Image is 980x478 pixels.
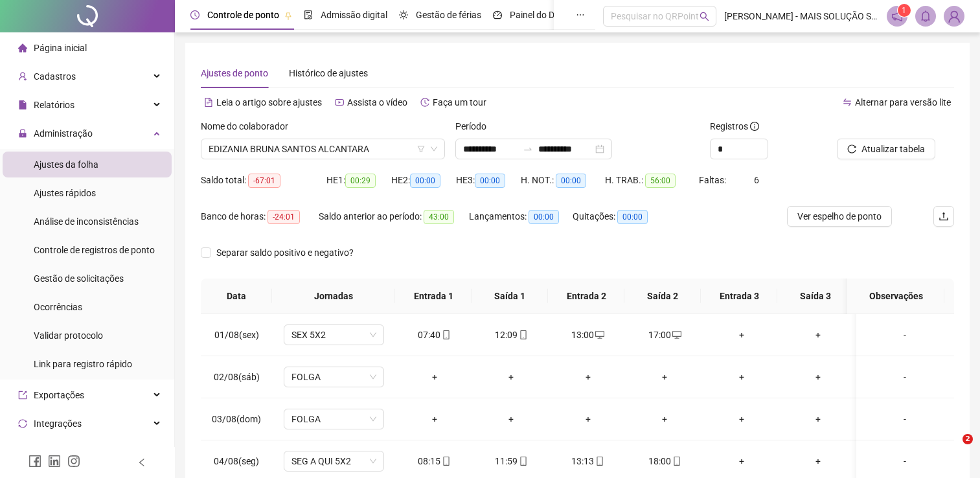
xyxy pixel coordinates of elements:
span: mobile [518,457,528,466]
label: Nome do colaborador [201,119,297,133]
div: + [790,370,847,384]
th: Observações [847,279,944,314]
span: -24:01 [268,210,300,224]
th: Saída 3 [777,279,854,314]
div: H. TRAB.: [605,173,699,188]
span: mobile [440,457,451,466]
div: - [867,370,943,384]
span: dashboard [493,10,502,19]
span: [PERSON_NAME] - MAIS SOLUÇÃO SERVIÇOS DE CONTABILIDADE EIRELI [724,9,879,23]
span: 00:00 [410,174,440,188]
div: + [483,370,540,384]
span: mobile [440,330,451,339]
div: + [560,370,616,384]
span: FOLGA [291,409,376,429]
span: filter [417,145,425,153]
span: ellipsis [576,10,585,19]
span: Gestão de solicitações [34,273,124,284]
div: 18:00 [637,454,693,468]
div: Quitações: [573,209,667,224]
span: Observações [858,289,934,303]
span: Integrações [34,418,82,429]
span: mobile [518,330,528,339]
span: Ajustes rápidos [34,188,96,198]
span: home [18,43,27,52]
span: swap-right [523,144,533,154]
div: 17:00 [637,328,693,342]
span: Controle de ponto [207,10,279,20]
div: HE 1: [326,173,391,188]
span: 6 [754,175,759,185]
span: instagram [67,455,80,468]
span: Ajustes da folha [34,159,98,170]
label: Período [455,119,495,133]
th: Data [201,279,272,314]
div: 13:13 [560,454,616,468]
span: sync [18,419,27,428]
th: Entrada 3 [701,279,777,314]
span: Alternar para versão lite [855,97,951,108]
span: swap [843,98,852,107]
div: + [790,454,847,468]
span: Controle de registros de ponto [34,245,155,255]
span: SEG A QUI 5X2 [291,451,376,471]
div: + [406,412,462,426]
span: Leia o artigo sobre ajustes [216,97,322,108]
span: 00:00 [475,174,505,188]
div: 12:09 [483,328,540,342]
span: Separar saldo positivo e negativo? [211,245,359,260]
span: facebook [28,455,41,468]
sup: 1 [898,4,911,17]
span: Análise de inconsistências [34,216,139,227]
span: Registros [710,119,759,133]
span: user-add [18,72,27,81]
th: Saída 1 [472,279,548,314]
div: 13:00 [560,328,616,342]
span: history [420,98,429,107]
div: + [713,412,769,426]
div: HE 3: [456,173,521,188]
span: Cadastros [34,71,76,82]
span: notification [891,10,903,22]
div: Lançamentos: [469,209,573,224]
div: - [867,328,943,342]
span: reload [847,144,856,154]
span: Link para registro rápido [34,359,132,369]
div: 07:40 [406,328,462,342]
img: 2409 [944,6,964,26]
div: + [406,370,462,384]
span: Histórico de ajustes [289,68,368,78]
span: 04/08(seg) [214,456,259,466]
span: mobile [671,457,681,466]
span: 00:00 [529,210,559,224]
span: 00:29 [345,174,376,188]
div: 11:59 [483,454,540,468]
div: H. NOT.: [521,173,605,188]
span: linkedin [48,455,61,468]
span: lock [18,129,27,138]
button: Atualizar tabela [837,139,935,159]
span: Ver espelho de ponto [797,209,882,223]
iframe: Intercom live chat [936,434,967,465]
div: - [867,454,943,468]
span: file [18,100,27,109]
span: 56:00 [645,174,676,188]
span: FOLGA [291,367,376,387]
span: 00:00 [556,174,586,188]
div: Saldo total: [201,173,326,188]
span: 03/08(dom) [212,414,261,424]
div: - [867,412,943,426]
div: + [713,328,769,342]
div: Saldo anterior ao período: [319,209,469,224]
span: upload [939,211,949,222]
th: Jornadas [272,279,395,314]
span: 1 [902,6,906,15]
span: 43:00 [424,210,454,224]
span: Painel do DP [510,10,560,20]
span: mobile [594,457,604,466]
span: 02/08(sáb) [214,372,260,382]
span: export [18,391,27,400]
div: + [483,412,540,426]
div: + [713,454,769,468]
div: + [637,370,693,384]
